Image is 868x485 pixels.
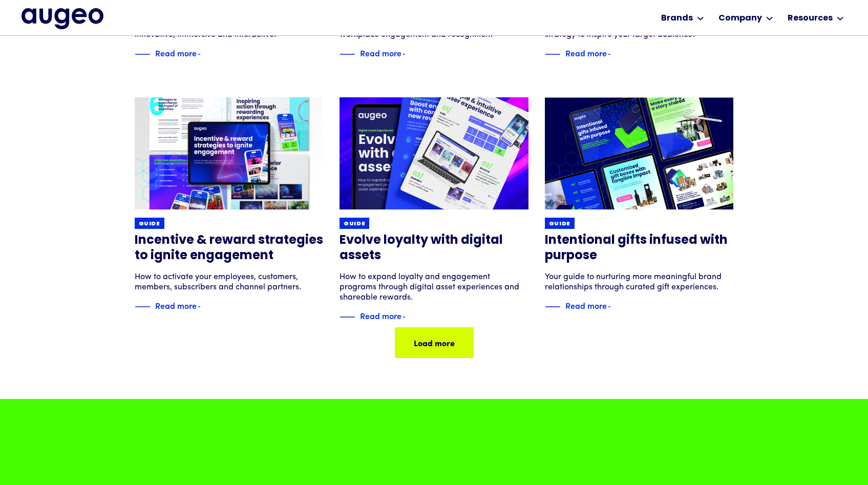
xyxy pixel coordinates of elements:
img: Blue text arrow [608,48,623,60]
div: Company [718,12,762,25]
div: Read more [360,47,401,59]
div: Brands [661,12,693,25]
div: Read more [565,47,607,59]
a: GuideIntentional gifts infused with purposeYour guide to nurturing more meaningful brand relation... [545,97,734,313]
a: Next Page [395,327,474,358]
img: Blue decorative line [135,301,150,313]
img: Blue decorative line [340,48,355,60]
div: Your guide to nurturing more meaningful brand relationships through curated gift experiences. [545,272,734,292]
img: Blue text arrow [198,48,213,60]
img: Blue text arrow [198,301,213,313]
img: Blue decorative line [340,311,355,323]
img: Blue decorative line [545,48,560,60]
h3: Incentive & reward strategies to ignite engagement [135,233,324,264]
a: GuideEvolve loyalty with digital assetsHow to expand loyalty and engagement programs through digi... [340,97,528,323]
h3: Intentional gifts infused with purpose [545,233,734,264]
img: Blue text arrow [608,301,623,313]
div: Guide [549,220,570,228]
div: List [135,327,734,358]
img: Blue text arrow [403,311,418,323]
div: Read more [155,299,197,311]
div: Read more [155,47,197,59]
div: Guide [344,220,365,228]
h3: Evolve loyalty with digital assets [340,233,528,264]
div: How to activate your employees, customers, members, subscribers and channel partners. [135,272,324,292]
a: GuideIncentive & reward strategies to ignite engagementHow to activate your employees, customers,... [135,97,324,313]
div: How to expand loyalty and engagement programs through digital asset experiences and shareable rew... [340,272,528,303]
img: Blue text arrow [403,48,418,60]
div: Resources [788,12,833,25]
div: Read more [565,299,607,311]
img: Blue decorative line [545,301,560,313]
div: Guide [139,220,160,228]
a: home [22,8,103,29]
div: Read more [360,309,401,322]
img: Blue decorative line [135,48,150,60]
img: Augeo's full logo in midnight blue. [22,8,103,29]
